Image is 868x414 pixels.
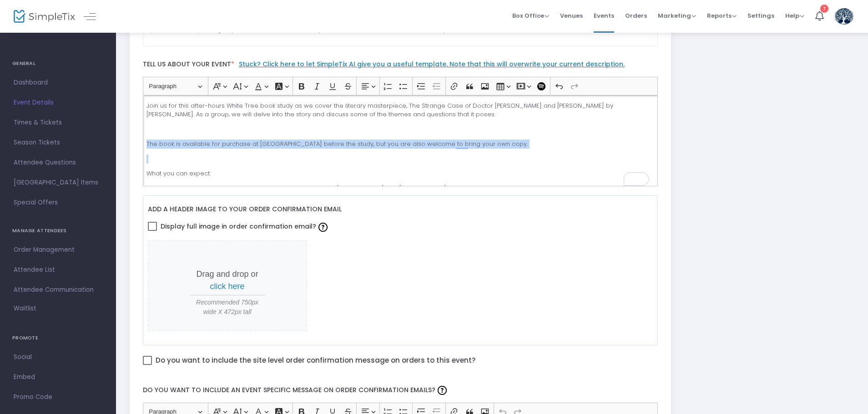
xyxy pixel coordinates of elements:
label: Do you want to include an event specific message on order confirmation emails? [138,378,662,402]
span: Times & Tickets [14,117,102,129]
span: Waitlist [14,304,36,313]
img: question-mark [438,386,447,395]
div: 7 [820,5,828,13]
p: What you can expect: [146,169,654,178]
span: Attendee Questions [14,157,102,169]
span: Marketing [658,11,696,20]
li: An engaging discussion about The Strange Case of Doctor [PERSON_NAME] and [PERSON_NAME] [158,184,654,193]
span: Paragraph [149,81,196,92]
span: Event Details [14,97,102,109]
span: Attendee Communication [14,284,102,296]
span: Promo Code [14,391,102,403]
span: [GEOGRAPHIC_DATA] Items [14,177,102,189]
h4: GENERAL [12,55,104,73]
img: question-mark [318,223,328,232]
span: Special Offers [14,197,102,209]
label: Tell us about your event [138,55,662,77]
span: Help [785,11,804,20]
div: Editor toolbar [143,77,658,95]
span: click here [210,282,245,291]
span: Dashboard [14,77,102,89]
span: Social [14,351,102,363]
a: Stuck? Click here to let SimpleTix AI give you a useful template. Note that this will overwrite y... [239,60,625,69]
span: Venues [560,4,583,27]
span: Order Management [14,244,102,256]
span: Settings [747,4,774,27]
span: Do you want to include the site level order confirmation message on orders to this event? [156,354,475,366]
span: Reports [707,11,737,20]
p: Drag and drop or [190,268,265,293]
h4: PROMOTE [12,329,104,347]
label: Add a header image to your order confirmation email [148,200,342,219]
p: Join us for this after-hours White Tree book study as we cover the literary masterpiece, The Stra... [146,101,654,119]
span: Embed [14,371,102,383]
span: Season Tickets [14,137,102,149]
span: Attendee List [14,264,102,276]
span: Events [594,4,614,27]
div: To enrich screen reader interactions, please activate Accessibility in Grammarly extension settings [143,95,658,186]
span: Display full image in order confirmation email? [161,219,330,234]
h4: MANAGE ATTENDEES [12,222,104,240]
button: Paragraph [145,79,206,93]
span: Orders [625,4,647,27]
p: The book is available for purchase at [GEOGRAPHIC_DATA] before the study, but you are also welcom... [146,140,654,149]
span: Box Office [512,11,549,20]
span: Recommended 750px wide X 472px tall [190,298,265,317]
